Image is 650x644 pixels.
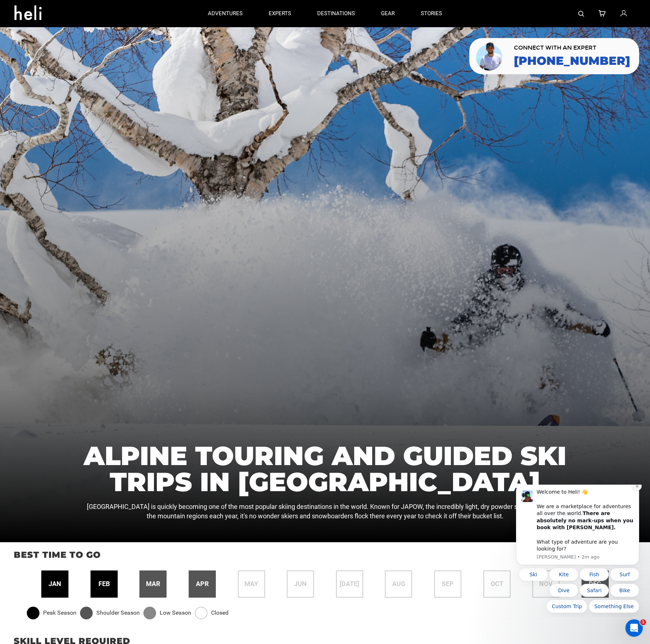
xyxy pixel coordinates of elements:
[640,619,646,625] span: 1
[491,579,503,589] span: oct
[196,579,209,589] span: apr
[32,4,129,68] div: Message content
[14,549,636,561] p: Best time to go
[96,609,140,617] span: Shoulder Season
[317,10,355,17] p: destinations
[392,579,405,589] span: aug
[160,609,191,617] span: Low Season
[14,83,43,96] button: Quick reply: Ski
[105,83,134,96] button: Quick reply: Surf
[83,443,568,495] h1: Alpine Touring and Guided Ski Trips in [GEOGRAPHIC_DATA]
[269,10,291,17] p: experts
[514,45,630,51] span: CONNECT WITH AN EXPERT
[44,83,73,96] button: Quick reply: Kite
[11,83,134,128] div: Quick reply options
[32,4,129,68] div: Welcome to Heli! 👋 We are a marketplace for adventures all over the world. What type of adventure...
[75,83,104,96] button: Quick reply: Fish
[43,609,76,617] span: Peak Season
[146,579,160,589] span: mar
[83,502,568,520] p: [GEOGRAPHIC_DATA] is quickly becoming one of the most popular skiing destinations in the world. K...
[208,10,243,17] p: adventures
[98,579,110,589] span: feb
[475,41,505,71] img: contact our team
[244,579,258,589] span: may
[505,485,650,617] iframe: Intercom notifications message
[340,579,359,589] span: [DATE]
[514,54,630,67] a: [PHONE_NUMBER]
[32,69,129,76] p: Message from Carl, sent 2m ago
[105,99,134,112] button: Quick reply: Bike
[49,579,61,589] span: jan
[75,99,104,112] button: Quick reply: Safari
[625,619,643,637] iframe: Intercom live chat
[44,99,73,112] button: Quick reply: Dive
[32,26,128,46] b: There are absolutely no mark-ups when you book with [PERSON_NAME].
[294,579,307,589] span: jun
[211,609,228,617] span: Closed
[84,115,134,128] button: Quick reply: Something Else
[442,579,454,589] span: sep
[41,115,82,128] button: Quick reply: Custom Trip
[16,6,28,17] img: Profile image for Carl
[578,11,584,17] img: search-bar-icon.svg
